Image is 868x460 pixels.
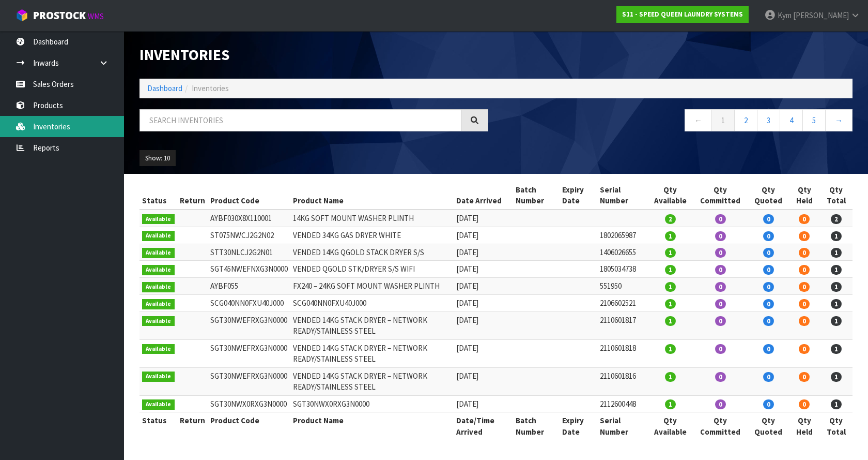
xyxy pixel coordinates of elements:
[789,182,820,210] th: Qty Held
[139,109,461,131] input: Search inventories
[757,109,780,131] a: 3
[763,399,774,409] span: 0
[748,412,789,440] th: Qty Quoted
[88,11,104,21] small: WMS
[142,282,175,292] span: Available
[831,299,842,309] span: 1
[789,412,820,440] th: Qty Held
[290,278,454,295] td: FX240 – 24KG SOFT MOUNT WASHER PLINTH
[139,412,177,440] th: Status
[208,295,290,312] td: SCG040NN0FXU40J000
[825,109,853,131] a: →
[799,231,810,241] span: 0
[597,412,647,440] th: Serial Number
[831,399,842,409] span: 1
[763,231,774,241] span: 0
[139,47,488,63] h1: Inventories
[504,109,853,135] nav: Page navigation
[142,399,175,410] span: Available
[454,278,513,295] td: [DATE]
[685,109,712,131] a: ←
[799,372,810,382] span: 0
[16,9,28,22] img: cube-alt.png
[142,344,175,354] span: Available
[748,182,789,210] th: Qty Quoted
[597,261,647,278] td: 1805034738
[831,316,842,326] span: 1
[290,244,454,261] td: VENDED 14KG QGOLD STACK DRYER S/S
[208,227,290,244] td: ST075NWCJ2G2N02
[831,344,842,354] span: 1
[647,412,693,440] th: Qty Available
[454,295,513,312] td: [DATE]
[665,282,676,292] span: 1
[831,231,842,241] span: 1
[142,265,175,275] span: Available
[290,182,454,210] th: Product Name
[290,339,454,367] td: VENDED 14KG STACK DRYER – NETWORK READY/STAINLESS STEEL
[454,182,513,210] th: Date Arrived
[597,339,647,367] td: 2110601818
[597,395,647,412] td: 2112600448
[715,344,726,354] span: 0
[208,412,290,440] th: Product Code
[763,372,774,382] span: 0
[763,214,774,224] span: 0
[560,412,597,440] th: Expiry Date
[208,367,290,395] td: SGT30NWEFRXG3N0000
[799,399,810,409] span: 0
[177,412,208,440] th: Return
[208,210,290,227] td: AYBF030X8X110001
[665,265,676,275] span: 1
[734,109,757,131] a: 2
[665,344,676,354] span: 1
[208,339,290,367] td: SGT30NWEFRXG3N0000
[693,182,748,210] th: Qty Committed
[647,182,693,210] th: Qty Available
[831,282,842,292] span: 1
[454,261,513,278] td: [DATE]
[665,231,676,241] span: 1
[799,344,810,354] span: 0
[139,150,176,167] button: Show: 10
[799,265,810,275] span: 0
[142,299,175,309] span: Available
[513,182,560,210] th: Batch Number
[208,395,290,412] td: SGT30NWX0RXG3N0000
[454,210,513,227] td: [DATE]
[454,244,513,261] td: [DATE]
[763,248,774,258] span: 0
[763,316,774,326] span: 0
[715,299,726,309] span: 0
[799,282,810,292] span: 0
[142,214,175,225] span: Available
[33,9,86,22] span: ProStock
[560,182,597,210] th: Expiry Date
[763,299,774,309] span: 0
[208,244,290,261] td: STT30NLCJ2G2N01
[665,299,676,309] span: 1
[715,265,726,275] span: 0
[454,412,513,440] th: Date/Time Arrived
[139,182,177,210] th: Status
[208,261,290,278] td: SGT45NWEFNXG3N0000
[192,83,229,93] span: Inventories
[290,295,454,312] td: SCG040NN0FXU40J000
[799,248,810,258] span: 0
[715,399,726,409] span: 0
[799,214,810,224] span: 0
[799,316,810,326] span: 0
[208,182,290,210] th: Product Code
[665,248,676,258] span: 1
[142,316,175,327] span: Available
[454,367,513,395] td: [DATE]
[715,282,726,292] span: 0
[290,367,454,395] td: VENDED 14KG STACK DRYER – NETWORK READY/STAINLESS STEEL
[665,316,676,326] span: 1
[799,299,810,309] span: 0
[831,214,842,224] span: 2
[290,227,454,244] td: VENDED 34KG GAS DRYER WHITE
[793,10,849,20] span: [PERSON_NAME]
[763,282,774,292] span: 0
[831,372,842,382] span: 1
